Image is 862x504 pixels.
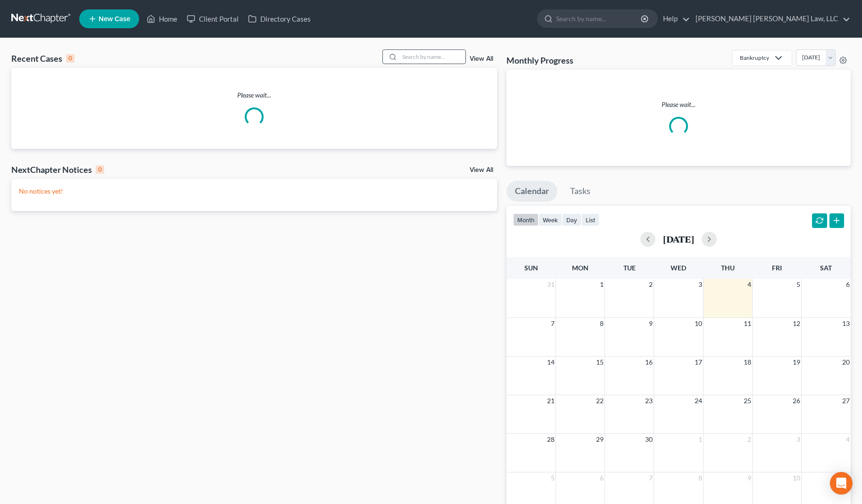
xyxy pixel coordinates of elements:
[539,213,562,226] button: week
[599,472,605,484] span: 6
[740,54,769,62] div: Bankruptcy
[66,54,75,63] div: 0
[721,264,735,272] span: Thu
[506,55,573,66] h3: Monthly Progress
[550,318,555,329] span: 7
[644,395,654,406] span: 23
[644,434,654,445] span: 30
[658,10,690,27] a: Help
[546,279,555,290] span: 31
[599,318,605,329] span: 8
[697,279,703,290] span: 3
[470,56,493,62] a: View All
[514,100,843,109] p: Please wait...
[796,279,801,290] span: 5
[841,395,851,406] span: 27
[506,181,557,202] a: Calendar
[595,357,605,368] span: 15
[562,213,581,226] button: day
[792,357,801,368] span: 19
[772,264,782,272] span: Fri
[796,434,801,445] span: 3
[546,357,555,368] span: 14
[470,167,493,173] a: View All
[746,472,752,484] span: 9
[743,395,752,406] span: 25
[562,181,599,202] a: Tasks
[142,10,182,27] a: Home
[697,434,703,445] span: 1
[524,264,538,272] span: Sun
[746,434,752,445] span: 2
[550,472,555,484] span: 5
[11,53,75,64] div: Recent Cases
[663,234,694,244] h2: [DATE]
[792,318,801,329] span: 12
[572,264,588,272] span: Mon
[743,357,752,368] span: 18
[623,264,636,272] span: Tue
[595,434,605,445] span: 29
[697,472,703,484] span: 8
[19,187,489,196] p: No notices yet!
[694,318,703,329] span: 10
[11,90,497,100] p: Please wait...
[595,395,605,406] span: 22
[830,472,853,495] div: Open Intercom Messenger
[792,472,801,484] span: 10
[513,213,539,226] button: month
[182,10,243,27] a: Client Portal
[648,472,654,484] span: 7
[648,318,654,329] span: 9
[743,318,752,329] span: 11
[546,434,555,445] span: 28
[746,279,752,290] span: 4
[546,395,555,406] span: 21
[644,357,654,368] span: 16
[820,264,832,272] span: Sat
[556,10,642,27] input: Search by name...
[599,279,605,290] span: 1
[792,395,801,406] span: 26
[243,10,315,27] a: Directory Cases
[841,318,851,329] span: 13
[694,395,703,406] span: 24
[581,213,599,226] button: list
[841,357,851,368] span: 20
[845,279,851,290] span: 6
[96,165,104,174] div: 0
[845,434,851,445] span: 4
[99,16,130,23] span: New Case
[399,50,465,64] input: Search by name...
[691,10,850,27] a: [PERSON_NAME] [PERSON_NAME] Law, LLC
[694,357,703,368] span: 17
[671,264,686,272] span: Wed
[648,279,654,290] span: 2
[11,164,104,175] div: NextChapter Notices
